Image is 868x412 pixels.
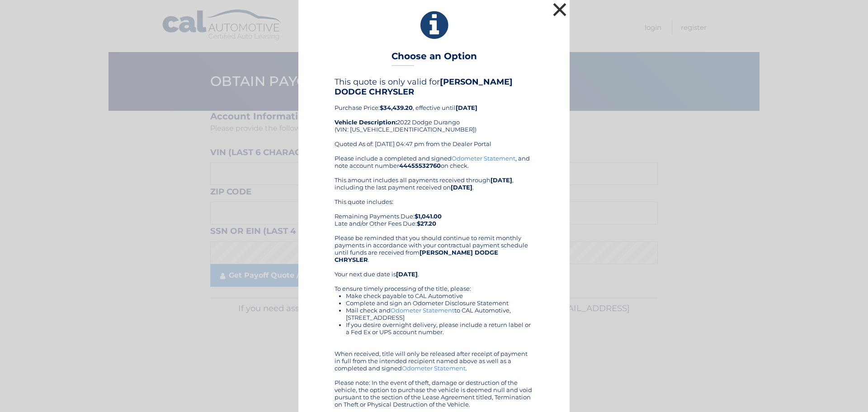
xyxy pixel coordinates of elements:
[451,184,472,191] b: [DATE]
[417,220,436,227] b: $27.20
[335,198,533,227] div: This quote includes: Remaining Payments Due: Late and/or Other Fees Due:
[491,176,512,184] b: [DATE]
[335,249,498,263] b: [PERSON_NAME] DODGE CHRYSLER
[346,292,533,299] li: Make check payable to CAL Automotive
[335,77,533,155] div: Purchase Price: , effective until 2022 Dodge Durango (VIN: [US_VEHICLE_IDENTIFICATION_NUMBER]) Qu...
[335,118,397,126] strong: Vehicle Description:
[346,307,533,321] li: Mail check and to CAL Automotive, [STREET_ADDRESS]
[551,0,569,19] button: ×
[402,365,466,372] a: Odometer Statement
[346,299,533,307] li: Complete and sign an Odometer Disclosure Statement
[335,77,513,97] b: [PERSON_NAME] DODGE CHRYSLER
[399,162,441,169] b: 44455532760
[392,51,477,66] h3: Choose an Option
[335,155,533,408] div: Please include a completed and signed , and note account number on check. This amount includes al...
[456,104,477,111] b: [DATE]
[452,155,515,162] a: Odometer Statement
[335,77,533,97] h4: This quote is only valid for
[380,104,413,111] b: $34,439.20
[346,321,533,336] li: If you desire overnight delivery, please include a return label or a Fed Ex or UPS account number.
[391,307,454,314] a: Odometer Statement
[396,270,418,278] b: [DATE]
[415,213,442,220] b: $1,041.00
